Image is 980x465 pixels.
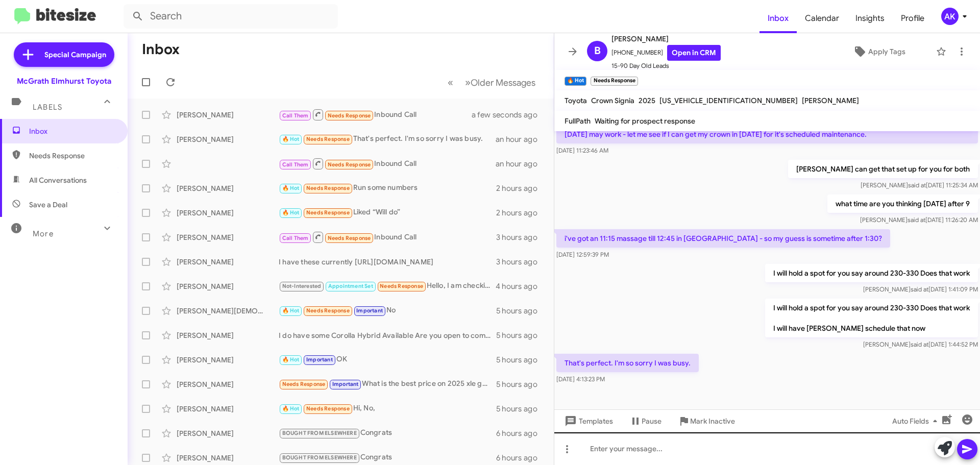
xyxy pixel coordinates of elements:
span: Toyota [565,96,587,105]
div: 6 hours ago [496,453,546,463]
span: Auto Fields [892,412,941,430]
span: 🔥 Hot [282,405,300,412]
div: Liked “Will do” [279,207,496,218]
div: 5 hours ago [496,355,546,365]
span: Apply Tags [868,42,905,61]
p: what time are you thinking [DATE] after 9 [827,194,978,213]
span: Needs Response [306,307,350,314]
div: 2 hours ago [496,183,546,193]
div: No [279,305,496,316]
span: Needs Response [282,381,326,387]
nav: Page navigation example [442,72,542,93]
span: Needs Response [306,185,350,191]
span: Profile [893,4,933,33]
div: Congrats [279,452,496,463]
div: [PERSON_NAME] [177,281,279,291]
div: 3 hours ago [496,232,546,242]
span: Appointment Set [328,283,373,289]
button: Mark Inactive [670,412,743,430]
span: [DATE] 11:23:46 AM [556,146,608,154]
span: said at [911,340,928,348]
span: FullPath [565,116,591,126]
button: Apply Tags [826,42,931,61]
div: an hour ago [496,134,546,144]
div: That's perfect. I'm so sorry I was busy. [279,133,496,145]
div: Inbound Call [279,157,496,170]
span: « [448,76,453,89]
span: Important [356,307,383,314]
a: Calendar [797,4,847,33]
span: Needs Response [306,405,350,412]
span: [US_VEHICLE_IDENTIFICATION_NUMBER] [659,96,798,105]
div: 3 hours ago [496,257,546,267]
div: [PERSON_NAME] [177,428,279,438]
span: BOUGHT FROM ELSEWHERE [282,454,357,461]
span: Needs Response [29,151,116,161]
a: Inbox [759,4,797,33]
span: Inbox [29,126,116,136]
div: [PERSON_NAME] [177,232,279,242]
small: Needs Response [591,77,638,86]
span: More [33,229,54,238]
div: [PERSON_NAME] [177,355,279,365]
h1: Inbox [142,41,180,58]
div: 2 hours ago [496,208,546,218]
button: Templates [554,412,621,430]
button: Auto Fields [884,412,949,430]
div: Hi, No, [279,403,496,414]
span: Labels [33,103,62,112]
div: a few seconds ago [484,110,546,120]
span: Templates [562,412,613,430]
span: Needs Response [306,136,350,142]
button: AK [933,8,969,25]
span: Important [306,356,333,363]
button: Next [459,72,542,93]
span: 🔥 Hot [282,356,300,363]
small: 🔥 Hot [565,77,586,86]
p: I will hold a spot for you say around 230-330 Does that work [765,264,978,282]
div: Inbound Call [279,108,484,121]
span: All Conversations [29,175,87,185]
span: B [594,43,601,59]
span: Important [332,381,359,387]
div: [PERSON_NAME] [177,404,279,414]
span: [PERSON_NAME] [DATE] 1:44:52 PM [863,340,978,348]
div: I do have some Corolla Hybrid Available Are you open to coming by [DATE] or is [DATE] easier with... [279,330,496,340]
span: [PERSON_NAME] [DATE] 11:25:34 AM [861,181,978,189]
div: [PERSON_NAME] [177,257,279,267]
span: Needs Response [328,161,371,168]
div: AK [941,8,959,25]
a: Open in CRM [667,45,721,61]
div: Congrats [279,427,496,439]
span: Needs Response [328,235,371,241]
a: Special Campaign [14,42,114,67]
span: Waiting for prospect response [595,116,695,126]
p: [PERSON_NAME] can get that set up for you for both [788,160,978,178]
p: i've got an 11:15 massage till 12:45 in [GEOGRAPHIC_DATA] - so my guess is sometime after 1:30? [556,229,890,248]
p: That's perfect. I'm so sorry I was busy. [556,354,699,372]
span: Call Them [282,112,309,119]
span: Needs Response [306,209,350,216]
div: [PERSON_NAME] [177,134,279,144]
span: 🔥 Hot [282,209,300,216]
div: McGrath Elmhurst Toyota [17,76,111,86]
span: Needs Response [328,112,371,119]
span: » [465,76,471,89]
div: [PERSON_NAME] [177,183,279,193]
a: Insights [847,4,893,33]
span: Save a Deal [29,200,67,210]
div: [PERSON_NAME] [177,208,279,218]
span: BOUGHT FROM ELSEWHERE [282,430,357,436]
span: [DATE] 12:59:39 PM [556,251,609,258]
span: 🔥 Hot [282,185,300,191]
div: Run some numbers [279,182,496,194]
div: 5 hours ago [496,306,546,316]
div: 5 hours ago [496,379,546,389]
span: 15-90 Day Old Leads [611,61,721,71]
div: [PERSON_NAME] [177,453,279,463]
div: [PERSON_NAME] [177,110,279,120]
div: [PERSON_NAME] [177,379,279,389]
div: 5 hours ago [496,330,546,340]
